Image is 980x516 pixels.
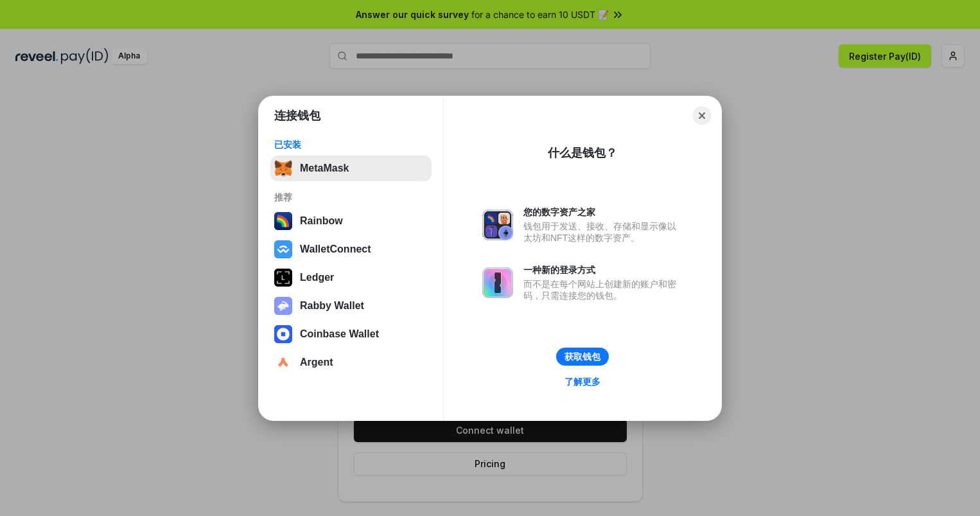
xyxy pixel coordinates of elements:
button: Ledger [270,265,432,290]
button: Rabby Wallet [270,293,432,319]
div: 一种新的登录方式 [523,264,683,276]
img: svg+xml,%3Csvg%20width%3D%2228%22%20height%3D%2228%22%20viewBox%3D%220%200%2028%2028%22%20fill%3D... [274,240,292,258]
button: MetaMask [270,156,432,181]
div: 了解更多 [564,376,600,387]
div: Rainbow [300,215,343,227]
div: WalletConnect [300,244,371,255]
img: svg+xml,%3Csvg%20width%3D%22120%22%20height%3D%22120%22%20viewBox%3D%220%200%20120%20120%22%20fil... [274,212,292,230]
div: 钱包用于发送、接收、存储和显示像以太坊和NFT这样的数字资产。 [523,220,683,244]
div: 已安装 [274,139,428,150]
img: svg+xml,%3Csvg%20xmlns%3D%22http%3A%2F%2Fwww.w3.org%2F2000%2Fsvg%22%20fill%3D%22none%22%20viewBox... [482,209,513,240]
div: 获取钱包 [564,351,600,362]
div: Ledger [300,272,334,283]
div: Argent [300,357,333,368]
div: 而不是在每个网站上创建新的账户和密码，只需连接您的钱包。 [523,278,683,301]
div: 推荐 [274,191,428,203]
div: 您的数字资产之家 [523,206,683,218]
img: svg+xml,%3Csvg%20xmlns%3D%22http%3A%2F%2Fwww.w3.org%2F2000%2Fsvg%22%20width%3D%2228%22%20height%3... [274,269,292,287]
div: 什么是钱包？ [548,145,617,161]
button: WalletConnect [270,236,432,262]
img: svg+xml,%3Csvg%20width%3D%2228%22%20height%3D%2228%22%20viewBox%3D%220%200%2028%2028%22%20fill%3D... [274,325,292,343]
button: Argent [270,350,432,375]
div: Coinbase Wallet [300,328,379,340]
a: 了解更多 [557,373,608,390]
button: 获取钱包 [556,348,609,366]
h1: 连接钱包 [274,108,320,123]
button: Close [693,107,711,125]
img: svg+xml,%3Csvg%20xmlns%3D%22http%3A%2F%2Fwww.w3.org%2F2000%2Fsvg%22%20fill%3D%22none%22%20viewBox... [482,267,513,298]
img: svg+xml,%3Csvg%20xmlns%3D%22http%3A%2F%2Fwww.w3.org%2F2000%2Fsvg%22%20fill%3D%22none%22%20viewBox... [274,297,292,315]
div: MetaMask [300,163,349,174]
img: svg+xml,%3Csvg%20width%3D%2228%22%20height%3D%2228%22%20viewBox%3D%220%200%2028%2028%22%20fill%3D... [274,353,292,371]
div: Rabby Wallet [300,300,364,312]
button: Coinbase Wallet [270,321,432,347]
button: Rainbow [270,208,432,234]
img: svg+xml,%3Csvg%20fill%3D%22none%22%20height%3D%2233%22%20viewBox%3D%220%200%2035%2033%22%20width%... [274,159,292,177]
